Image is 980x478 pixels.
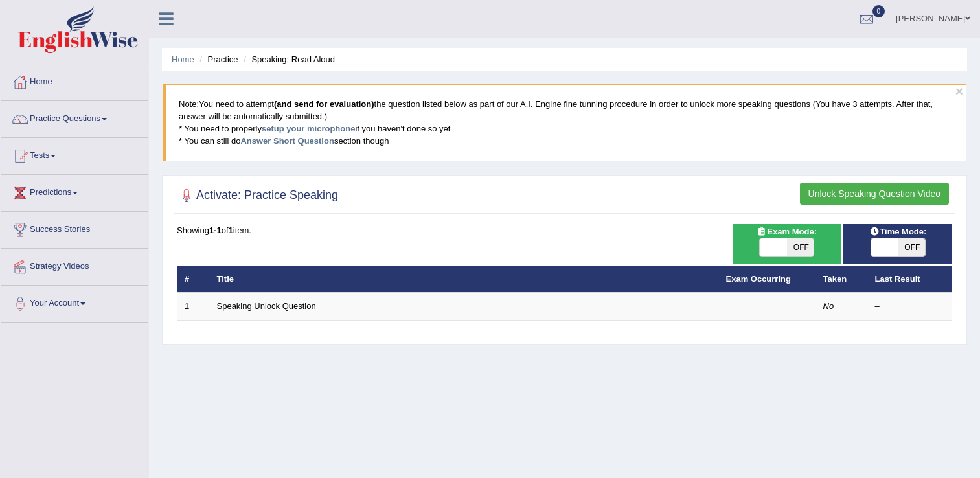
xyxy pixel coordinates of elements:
[274,99,374,109] b: (and send for evaluation)
[240,136,334,146] a: Answer Short Question
[1,101,148,133] a: Practice Questions
[210,266,719,293] th: Title
[864,225,931,238] span: Time Mode:
[800,183,949,205] button: Unlock Speaking Question Video
[733,224,841,264] div: Show exams occurring in exams
[196,53,238,65] li: Practice
[209,225,222,235] b: 1-1
[823,301,834,311] em: No
[229,225,233,235] b: 1
[177,186,338,205] h2: Activate: Practice Speaking
[179,99,199,109] span: Note:
[1,286,148,318] a: Your Account
[172,54,194,64] a: Home
[1,138,148,170] a: Tests
[787,238,814,256] span: OFF
[751,225,821,238] span: Exam Mode:
[217,301,316,311] a: Speaking Unlock Question
[1,175,148,207] a: Predictions
[262,124,355,133] a: setup your microphone
[955,84,963,98] button: ×
[1,212,148,244] a: Success Stories
[1,249,148,281] a: Strategy Videos
[868,266,952,293] th: Last Result
[875,301,945,313] div: –
[177,293,210,320] td: 1
[872,5,885,17] span: 0
[898,238,925,256] span: OFF
[1,64,148,97] a: Home
[726,274,791,284] a: Exam Occurring
[177,224,952,236] div: Showing of item.
[163,84,966,161] blockquote: You need to attempt the question listed below as part of our A.I. Engine fine tunning procedure i...
[177,266,210,293] th: #
[816,266,868,293] th: Taken
[240,53,335,65] li: Speaking: Read Aloud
